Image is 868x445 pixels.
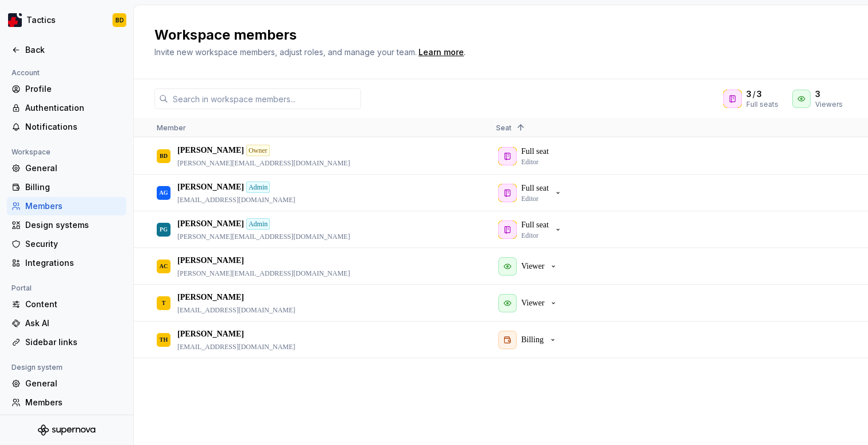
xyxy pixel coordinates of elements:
[7,197,126,215] a: Members
[177,218,244,230] p: [PERSON_NAME]
[177,269,350,278] p: [PERSON_NAME][EMAIL_ADDRESS][DOMAIN_NAME]
[25,181,122,193] div: Billing
[7,254,126,272] a: Integrations
[38,424,95,436] svg: Supernova Logo
[521,297,544,309] p: Viewer
[25,299,122,310] div: Content
[177,145,244,156] p: [PERSON_NAME]
[7,41,126,59] a: Back
[25,200,122,212] div: Members
[7,295,126,314] a: Content
[7,178,126,196] a: Billing
[417,48,466,57] span: .
[521,183,549,194] p: Full seat
[746,88,778,100] div: /
[25,219,122,231] div: Design systems
[521,261,544,272] p: Viewer
[815,100,843,109] div: Viewers
[7,235,126,253] a: Security
[26,14,56,26] div: Tactics
[815,88,820,100] span: 3
[7,333,126,351] a: Sidebar links
[25,257,122,269] div: Integrations
[496,328,562,351] button: Billing
[7,118,126,136] a: Notifications
[2,7,131,33] button: TacticsBD
[177,232,350,241] p: [PERSON_NAME][EMAIL_ADDRESS][DOMAIN_NAME]
[521,231,538,240] p: Editor
[160,181,168,204] div: AG
[496,218,567,241] button: Full seatEditor
[162,292,166,314] div: T
[157,123,186,132] span: Member
[154,47,417,57] span: Invite new workspace members, adjust roles, and manage your team.
[25,162,122,174] div: General
[25,83,122,95] div: Profile
[746,100,778,109] div: Full seats
[7,99,126,117] a: Authentication
[7,159,126,177] a: General
[8,13,22,27] img: d0572a82-6cc2-4944-97f1-21a898ae7e2a.png
[160,218,168,241] div: PG
[177,328,244,340] p: [PERSON_NAME]
[177,255,244,266] p: [PERSON_NAME]
[160,145,168,167] div: BD
[7,80,126,98] a: Profile
[160,255,168,277] div: AC
[7,281,36,295] div: Portal
[246,145,270,156] div: Owner
[7,314,126,332] a: Ask AI
[496,255,563,278] button: Viewer
[25,378,122,389] div: General
[7,66,44,80] div: Account
[168,88,361,109] input: Search in workspace members...
[25,121,122,133] div: Notifications
[25,397,122,408] div: Members
[177,342,295,351] p: [EMAIL_ADDRESS][DOMAIN_NAME]
[160,328,168,351] div: TH
[496,292,563,315] button: Viewer
[25,336,122,348] div: Sidebar links
[115,16,124,25] div: BD
[177,305,295,315] p: [EMAIL_ADDRESS][DOMAIN_NAME]
[177,292,244,303] p: [PERSON_NAME]
[177,158,350,168] p: [PERSON_NAME][EMAIL_ADDRESS][DOMAIN_NAME]
[521,219,549,231] p: Full seat
[7,216,126,234] a: Design systems
[521,194,538,203] p: Editor
[521,334,544,346] p: Billing
[25,44,122,56] div: Back
[246,181,270,193] div: Admin
[7,145,55,159] div: Workspace
[496,123,511,132] span: Seat
[177,195,295,204] p: [EMAIL_ADDRESS][DOMAIN_NAME]
[496,181,567,204] button: Full seatEditor
[246,218,270,230] div: Admin
[7,412,126,431] a: Versions
[25,238,122,250] div: Security
[177,181,244,193] p: [PERSON_NAME]
[746,88,751,100] span: 3
[7,361,67,374] div: Design system
[757,88,762,100] span: 3
[25,102,122,114] div: Authentication
[154,26,834,44] h2: Workspace members
[7,393,126,412] a: Members
[25,318,122,329] div: Ask AI
[7,374,126,393] a: General
[418,47,464,58] a: Learn more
